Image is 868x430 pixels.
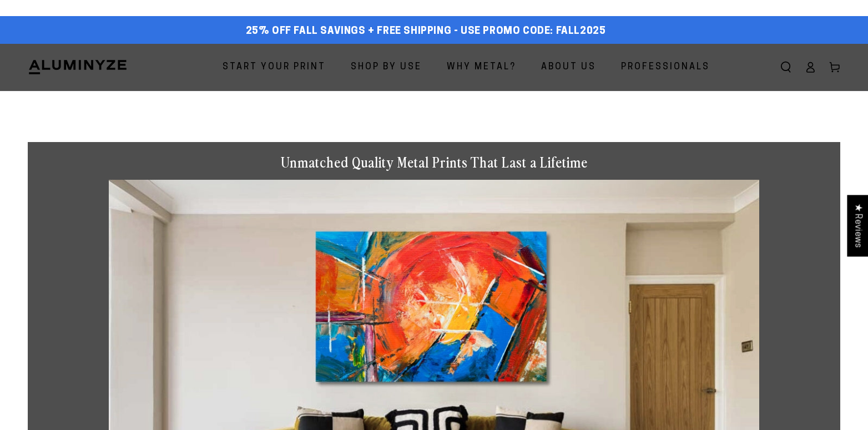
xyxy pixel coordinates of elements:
[533,53,604,82] a: About Us
[214,53,334,82] a: Start Your Print
[109,153,759,171] h1: Unmatched Quality Metal Prints That Last a Lifetime
[847,195,868,256] div: Click to open Judge.me floating reviews tab
[613,53,718,82] a: Professionals
[447,59,516,75] span: Why Metal?
[621,59,710,75] span: Professionals
[774,55,798,79] summary: Search our site
[342,53,430,82] a: Shop By Use
[28,59,128,75] img: Aluminyze
[438,53,524,82] a: Why Metal?
[223,59,326,75] span: Start Your Print
[28,91,840,120] h1: Metal Prints
[541,59,596,75] span: About Us
[246,26,606,38] span: 25% off FALL Savings + Free Shipping - Use Promo Code: FALL2025
[351,59,422,75] span: Shop By Use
